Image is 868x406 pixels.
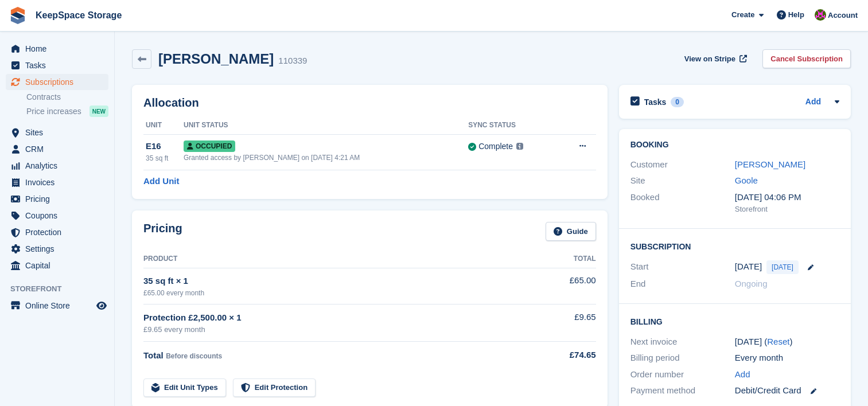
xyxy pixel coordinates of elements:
a: menu [6,241,108,257]
div: £9.65 every month [143,324,536,335]
div: Every month [735,352,839,365]
a: Edit Unit Types [143,378,226,397]
span: Sites [25,124,94,140]
th: Sync Status [468,116,557,135]
h2: [PERSON_NAME] [158,51,274,67]
span: Account [828,10,858,21]
a: Price increases NEW [26,105,108,118]
div: NEW [89,106,108,117]
a: Reset [767,337,789,346]
span: Home [25,41,94,57]
h2: Billing [630,315,839,327]
a: Guide [546,222,596,241]
span: Protection [25,224,94,240]
a: menu [6,174,108,190]
td: £9.65 [536,304,596,342]
img: icon-info-grey-7440780725fd019a000dd9b08b2336e03edf1995a4989e88bcd33f0948082b44.svg [516,143,523,150]
span: [DATE] [766,260,799,274]
span: Pricing [25,191,94,207]
div: Protection £2,500.00 × 1 [143,311,536,325]
h2: Allocation [143,96,596,110]
div: End [630,278,735,291]
span: Tasks [25,57,94,73]
span: Help [788,9,804,21]
div: 0 [671,97,684,107]
a: menu [6,208,108,224]
div: [DATE] ( ) [735,335,839,349]
a: menu [6,158,108,174]
a: View on Stripe [680,49,749,68]
div: Start [630,260,735,274]
div: Billing period [630,352,735,365]
a: Add Unit [143,175,179,188]
div: Granted access by [PERSON_NAME] on [DATE] 4:21 AM [184,153,468,163]
a: KeepSpace Storage [31,6,126,25]
span: View on Stripe [684,53,735,65]
span: Ongoing [735,279,768,288]
td: £65.00 [536,268,596,304]
div: Complete [478,140,513,153]
span: Settings [25,241,94,257]
a: menu [6,141,108,157]
span: Occupied [184,140,235,152]
span: Coupons [25,208,94,224]
div: 110339 [278,54,307,68]
div: 35 sq ft [146,153,184,163]
div: Payment method [630,384,735,397]
th: Unit Status [184,116,468,135]
a: [PERSON_NAME] [735,159,805,169]
img: stora-icon-8386f47178a22dfd0bd8f6a31ec36ba5ce8667c1dd55bd0f319d3a0aa187defe.svg [9,7,26,24]
a: Preview store [95,299,108,313]
a: menu [6,298,108,314]
div: Customer [630,158,735,171]
a: menu [6,41,108,57]
div: Order number [630,368,735,381]
div: Storefront [735,204,839,215]
span: Subscriptions [25,74,94,90]
span: Storefront [10,283,114,295]
span: Analytics [25,158,94,174]
th: Total [536,250,596,268]
a: Edit Protection [233,378,316,397]
a: menu [6,124,108,140]
h2: Pricing [143,222,182,241]
a: Add [735,368,750,381]
h2: Booking [630,140,839,150]
h2: Subscription [630,240,839,252]
a: menu [6,224,108,240]
time: 2025-09-26 00:00:00 UTC [735,260,762,274]
div: 35 sq ft × 1 [143,275,536,288]
a: menu [6,74,108,90]
span: Create [731,9,754,21]
span: Total [143,350,164,360]
a: Cancel Subscription [762,49,851,68]
div: £74.65 [536,349,596,362]
span: CRM [25,141,94,157]
div: £65.00 every month [143,288,536,298]
a: Contracts [26,92,108,103]
div: Booked [630,191,735,215]
span: Capital [25,257,94,274]
div: Next invoice [630,335,735,349]
span: Price increases [26,106,81,117]
a: menu [6,191,108,207]
span: Before discounts [166,352,222,360]
div: Site [630,174,735,188]
a: menu [6,257,108,274]
h2: Tasks [644,97,667,107]
div: E16 [146,140,184,153]
a: Goole [735,175,758,185]
a: Add [805,96,821,109]
th: Product [143,250,536,268]
img: John Fletcher [815,9,826,21]
a: menu [6,57,108,73]
div: Debit/Credit Card [735,384,839,397]
span: Invoices [25,174,94,190]
span: Online Store [25,298,94,314]
th: Unit [143,116,184,135]
div: [DATE] 04:06 PM [735,191,839,204]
